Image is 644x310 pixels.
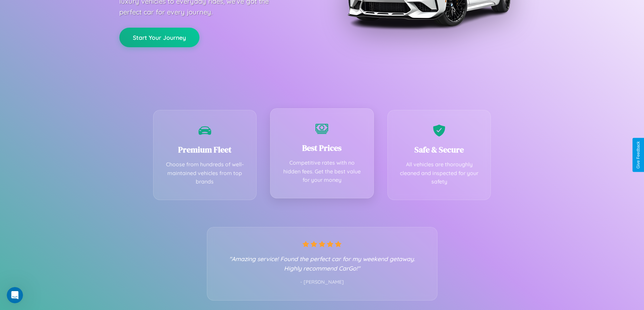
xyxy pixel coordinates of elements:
p: Choose from hundreds of well-maintained vehicles from top brands [164,160,246,186]
h3: Safe & Secure [398,144,481,155]
p: "Amazing service! Found the perfect car for my weekend getaway. Highly recommend CarGo!" [221,254,424,273]
h3: Best Prices [281,142,363,153]
p: All vehicles are thoroughly cleaned and inspected for your safety [398,160,481,186]
p: - [PERSON_NAME] [221,278,424,287]
div: Give Feedback [636,141,641,169]
h3: Premium Fleet [164,144,246,155]
iframe: Intercom live chat [7,287,23,303]
button: Start Your Journey [119,28,199,47]
p: Competitive rates with no hidden fees. Get the best value for your money [281,159,363,185]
